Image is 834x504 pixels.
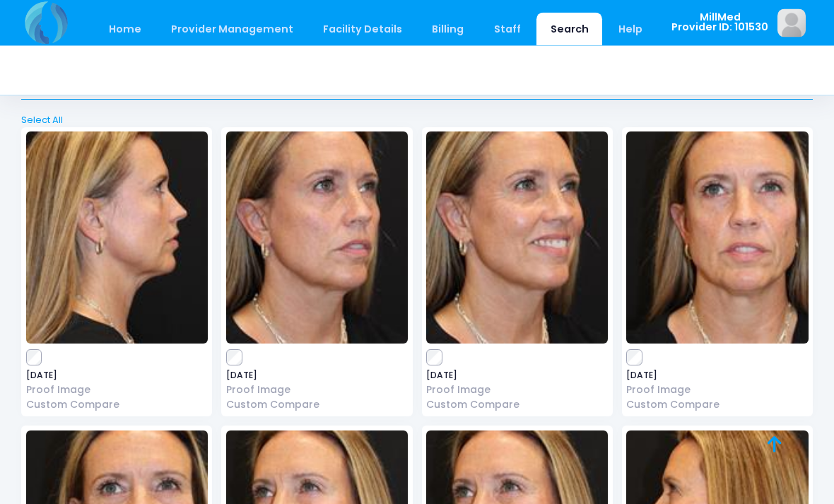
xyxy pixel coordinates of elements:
span: [DATE] [426,372,608,380]
a: Billing [418,13,478,46]
a: Custom Compare [26,398,208,413]
img: image [777,9,806,37]
a: Custom Compare [426,398,608,413]
a: Provider Management [157,13,307,46]
a: Help [605,13,657,46]
a: Custom Compare [226,398,408,413]
a: Proof Image [26,383,208,398]
a: Facility Details [310,13,416,46]
a: Home [95,13,155,46]
img: image [26,132,208,344]
a: Select All [17,114,818,128]
span: [DATE] [226,372,408,380]
img: image [626,132,808,344]
img: image [426,132,608,344]
span: MillMed Provider ID: 101530 [671,12,768,33]
img: image [226,132,408,344]
a: Search [536,13,602,46]
span: [DATE] [26,372,208,380]
a: Custom Compare [626,398,808,413]
a: Staff [480,13,534,46]
a: Proof Image [226,383,408,398]
a: Proof Image [426,383,608,398]
span: [DATE] [626,372,808,380]
a: Proof Image [626,383,808,398]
